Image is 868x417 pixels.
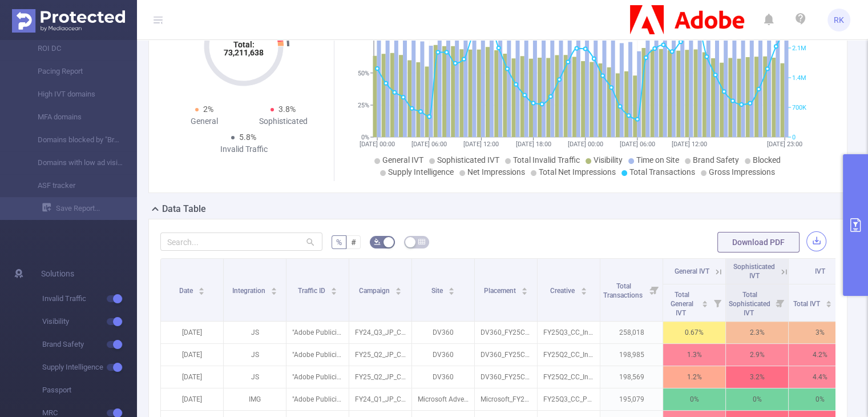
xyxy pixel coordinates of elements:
[278,105,296,114] span: 3.8%
[550,287,576,295] span: Creative
[733,263,775,280] span: Sophisticated IVT
[331,286,337,289] i: icon: caret-up
[538,388,600,410] p: FY25Q3_CC_Photography_Photoshop_jp_ja_JuneRelease-CloudSelect-LearnMore_NAT_1200x628_NA_BroadPC-N...
[672,141,707,148] tspan: [DATE] 12:00
[580,286,587,292] div: Sort
[351,238,356,247] span: #
[395,286,402,292] div: Sort
[619,141,655,148] tspan: [DATE] 06:00
[600,388,663,410] p: 195,079
[431,287,445,295] span: Site
[161,344,223,366] p: [DATE]
[826,303,832,306] i: icon: caret-down
[271,286,277,289] i: icon: caret-up
[42,333,137,356] span: Brand Safety
[349,366,411,388] p: FY25_Q2_JP_Creative_CCM_Consideration_Discover_NA_P42497_Design [275628]
[349,322,411,343] p: FY24_Q3_JP_Creative_ProVideo_Awareness_Discover_0000_P40635_Affinity-Inmarket [244367]
[539,167,616,177] span: Total Net Impressions
[753,155,781,165] span: Blocked
[522,286,528,289] i: icon: caret-up
[395,290,402,294] i: icon: caret-down
[23,60,123,83] a: Pacing Report
[567,141,603,148] tspan: [DATE] 00:00
[23,37,123,60] a: ROI DC
[239,133,256,142] span: 5.8%
[663,322,725,343] p: 0.67%
[484,287,518,295] span: Placement
[437,155,499,165] span: Sophisticated IVT
[580,290,587,294] i: icon: caret-down
[580,286,587,289] i: icon: caret-up
[521,286,528,292] div: Sort
[789,344,851,366] p: 4.2%
[349,344,411,366] p: FY25_Q2_JP_Creative_CCM_Consideration_Discover_NA_P42497_Design [275628]
[789,322,851,343] p: 3%
[538,322,600,343] p: FY25Q3_CC_Individual_PremierePro_jp_ja_Maxrelease_ST_728x90_PropertiesPanel_Broad.jpg [5429143]
[224,344,286,366] p: JS
[161,322,223,343] p: [DATE]
[663,388,725,410] p: 0%
[789,366,851,388] p: 4.4%
[374,238,381,245] i: icon: bg-colors
[286,366,349,388] p: "Adobe Publicis JP" [27152]
[204,143,283,155] div: Invalid Traffic
[286,322,349,343] p: "Adobe Publicis JP" [27152]
[160,232,322,251] input: Search...
[671,291,693,317] span: Total General IVT
[233,40,255,49] tspan: Total:
[767,141,802,148] tspan: [DATE] 23:00
[513,155,580,165] span: Total Invalid Traffic
[224,366,286,388] p: JS
[162,202,206,216] h2: Data Table
[42,356,137,379] span: Supply Intelligence
[244,115,322,127] div: Sophisticated
[198,286,205,292] div: Sort
[772,284,788,321] i: Filter menu
[23,129,123,151] a: Domains blocked by "Brand protection"
[411,141,447,148] tspan: [DATE] 06:00
[361,134,369,141] tspan: 0%
[600,344,663,366] p: 198,985
[449,286,455,289] i: icon: caret-up
[224,48,264,57] tspan: 73,211,638
[475,344,537,366] p: DV360_FY25CC_PSP_Consideration_JP_DSK_ST_728x90_MaxLondon-Ai-GSF-Fed-Display_Illustrator_Photogra...
[835,284,851,321] i: Filter menu
[792,104,806,111] tspan: 700K
[467,167,525,177] span: Net Impressions
[271,286,277,292] div: Sort
[792,134,796,141] tspan: 0
[42,379,137,402] span: Passport
[23,151,123,174] a: Domains with low ad visibility
[826,299,832,302] i: icon: caret-up
[475,388,537,410] p: Microsoft_FY25CC_PSP_Consideration_JP_DSK_NAT_1200x628_JuneRelease-CloudSelect-LearnMore_Native_P...
[199,290,205,294] i: icon: caret-down
[792,45,806,52] tspan: 2.1M
[12,9,125,33] img: Protected Media
[475,322,537,343] p: DV360_FY25CC_PSP_Awareness_JP_DSK_ST_728x90_MaxRelease_PropPanel_PhotographyDC_Broad [9684918]
[726,366,788,388] p: 3.2%
[161,366,223,388] p: [DATE]
[515,141,551,148] tspan: [DATE] 18:00
[789,388,851,410] p: 0%
[663,344,725,366] p: 1.3%
[179,287,195,295] span: Date
[825,299,832,306] div: Sort
[603,282,644,299] span: Total Transactions
[23,83,123,106] a: High IVT domains
[709,284,725,321] i: Filter menu
[336,238,342,247] span: %
[286,388,349,410] p: "Adobe Publicis JP" [27152]
[412,344,474,366] p: DV360
[675,267,709,275] span: General IVT
[165,115,244,127] div: General
[629,167,695,177] span: Total Transactions
[382,155,423,165] span: General IVT
[224,322,286,343] p: JS
[834,9,844,31] span: RK
[522,290,528,294] i: icon: caret-down
[729,291,770,317] span: Total Sophisticated IVT
[594,155,623,165] span: Visibility
[224,388,286,410] p: IMG
[203,105,213,114] span: 2%
[412,322,474,343] p: DV360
